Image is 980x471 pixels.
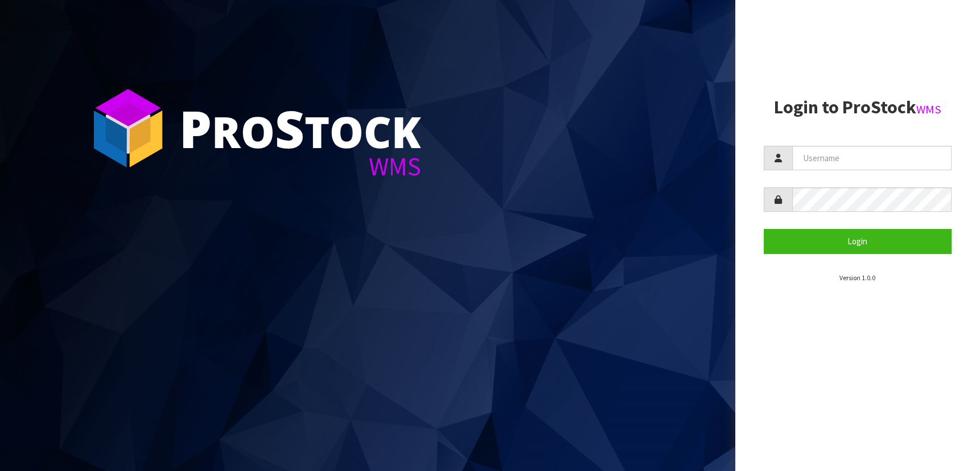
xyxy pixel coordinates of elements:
span: S [275,93,304,163]
img: ProStock Cube [85,85,171,171]
div: ro tock [179,103,421,154]
button: Login [764,229,952,253]
small: WMS [916,102,941,117]
h2: Login to ProStock [764,97,952,117]
div: WMS [179,154,421,179]
input: Username [792,146,952,170]
small: Version 1.0.0 [839,273,875,282]
span: P [179,93,212,163]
